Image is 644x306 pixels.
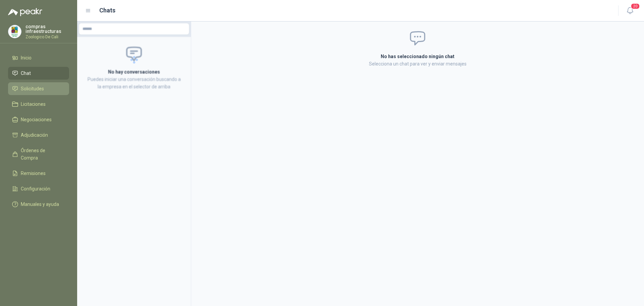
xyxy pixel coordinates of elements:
h2: No has seleccionado ningún chat [301,53,535,60]
span: Adjudicación [21,131,48,139]
a: Manuales y ayuda [8,198,69,211]
a: Licitaciones [8,98,69,111]
a: Remisiones [8,167,69,180]
p: compras infraestructuras [25,24,69,34]
span: Solicitudes [21,85,44,92]
img: Logo peakr [8,8,42,16]
a: Configuración [8,182,69,195]
span: Configuración [21,185,50,192]
a: Órdenes de Compra [8,144,69,164]
a: Adjudicación [8,129,69,141]
a: Chat [8,67,69,80]
h1: Chats [99,6,115,15]
button: 20 [624,5,636,17]
span: Inicio [21,54,32,61]
a: Inicio [8,51,69,64]
span: Remisiones [21,170,46,177]
img: Company Logo [8,25,21,38]
p: Selecciona un chat para ver y enviar mensajes [301,60,535,68]
span: Manuales y ayuda [21,201,59,208]
span: Negociaciones [21,116,52,123]
a: Solicitudes [8,82,69,95]
p: Zoologico De Cali [25,35,69,39]
span: 20 [631,3,640,9]
span: Chat [21,70,31,77]
span: Órdenes de Compra [21,147,63,162]
a: Negociaciones [8,113,69,126]
span: Licitaciones [21,100,46,108]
